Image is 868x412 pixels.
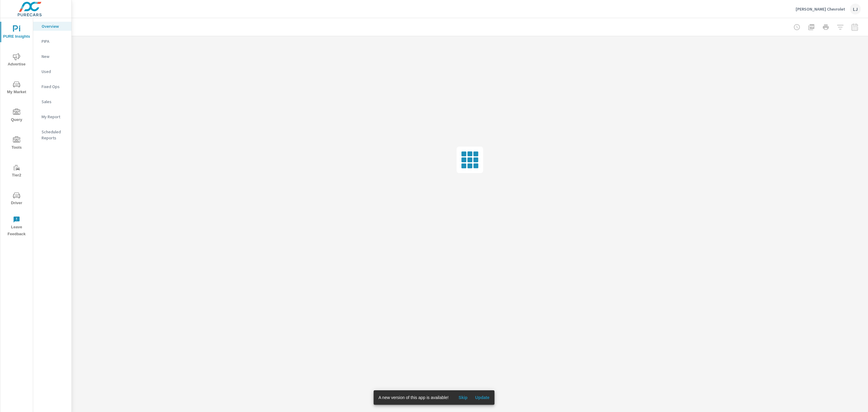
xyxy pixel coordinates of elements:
p: My Report [42,114,67,120]
p: Overview [42,23,67,29]
p: [PERSON_NAME] Chevrolet [796,6,845,12]
button: Update [473,393,492,402]
span: Skip [456,395,470,400]
div: Sales [33,97,71,106]
p: PIPA [42,38,67,44]
p: New [42,53,67,59]
p: Used [42,68,67,74]
div: Used [33,67,71,76]
div: My Report [33,112,71,121]
div: PIPA [33,37,71,46]
div: LJ [850,4,861,14]
span: Leave Feedback [2,216,31,238]
span: My Market [2,81,31,96]
div: Fixed Ops [33,82,71,91]
p: Fixed Ops [42,84,67,90]
button: Skip [453,393,473,402]
div: nav menu [0,18,33,240]
p: Sales [42,99,67,105]
p: Scheduled Reports [42,129,67,141]
span: A new version of this app is available! [379,395,449,400]
span: Update [475,395,489,400]
div: Scheduled Reports [33,127,71,142]
span: Tools [2,136,31,151]
span: Advertise [2,53,31,68]
span: Driver [2,192,31,207]
span: Query [2,109,31,123]
div: Overview [33,22,71,31]
span: Tier2 [2,164,31,179]
div: New [33,52,71,61]
span: PURE Insights [2,25,31,40]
